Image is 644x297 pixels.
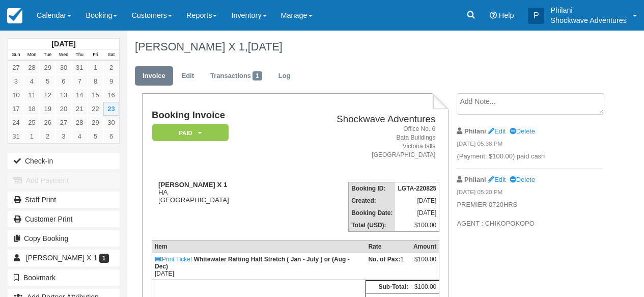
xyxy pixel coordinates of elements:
[8,269,120,286] button: Bookmark
[152,124,229,142] em: Paid
[395,195,439,207] td: [DATE]
[464,176,486,183] strong: Philani
[413,256,436,271] div: $100.00
[72,129,88,143] a: 4
[8,49,24,61] th: Sun
[40,102,55,116] a: 19
[457,152,602,161] p: (Payment: $100.00) paid cash
[411,281,439,293] td: $100.00
[24,129,40,143] a: 1
[8,129,24,143] a: 31
[457,188,602,199] em: [DATE] 05:20 PM
[103,129,119,143] a: 6
[72,61,88,74] a: 31
[368,256,400,263] strong: No. of Pax
[411,240,439,253] th: Amount
[88,74,103,88] a: 8
[499,11,514,19] span: Help
[155,256,350,270] strong: Whitewater Rafting Half Stretch ( Jan - July ) or (Aug - Dec)
[152,240,366,253] th: Item
[152,181,275,204] div: HA [GEOGRAPHIC_DATA]
[51,40,75,48] strong: [DATE]
[8,153,120,169] button: Check-in
[55,74,71,88] a: 6
[550,15,627,25] p: Shockwave Adventures
[366,240,411,253] th: Rate
[103,49,119,61] th: Sat
[550,5,627,15] p: Philani
[395,207,439,219] td: [DATE]
[72,88,88,102] a: 14
[490,12,497,19] i: Help
[395,219,439,232] td: $100.00
[40,49,55,61] th: Tue
[88,61,103,74] a: 1
[8,61,24,74] a: 27
[488,176,506,183] a: Edit
[8,116,24,129] a: 24
[271,66,298,86] a: Log
[88,129,103,143] a: 5
[8,74,24,88] a: 3
[55,49,71,61] th: Wed
[253,71,262,80] span: 1
[88,88,103,102] a: 15
[40,61,55,74] a: 29
[457,200,602,229] p: PREMIER 0720HRS AGENT : CHIKOPOKOPO
[152,253,366,280] td: [DATE]
[88,116,103,129] a: 29
[55,129,71,143] a: 3
[8,192,120,208] a: Staff Print
[40,116,55,129] a: 26
[488,127,506,135] a: Edit
[366,281,411,293] th: Sub-Total:
[26,254,97,262] span: [PERSON_NAME] X 1
[72,102,88,116] a: 21
[40,74,55,88] a: 5
[174,66,202,86] a: Edit
[464,127,486,135] strong: Philani
[8,211,120,227] a: Customer Print
[55,88,71,102] a: 13
[158,181,228,188] strong: [PERSON_NAME] X 1
[8,172,120,188] button: Add Payment
[72,116,88,129] a: 28
[8,88,24,102] a: 10
[40,88,55,102] a: 12
[99,254,109,263] span: 1
[55,102,71,116] a: 20
[8,250,120,266] a: [PERSON_NAME] X 1 1
[24,49,40,61] th: Mon
[88,49,103,61] th: Fri
[279,114,435,125] h2: Shockwave Adventures
[72,74,88,88] a: 7
[103,102,119,116] a: 23
[510,176,535,183] a: Delete
[55,116,71,129] a: 27
[7,8,22,23] img: checkfront-main-nav-mini-logo.png
[510,127,535,135] a: Delete
[103,116,119,129] a: 30
[24,116,40,129] a: 25
[103,74,119,88] a: 9
[248,40,283,53] span: [DATE]
[366,253,411,280] td: 1
[55,61,71,74] a: 30
[528,8,544,24] div: P
[349,207,396,219] th: Booking Date:
[72,49,88,61] th: Thu
[349,219,396,232] th: Total (USD):
[135,41,603,53] h1: [PERSON_NAME] X 1,
[24,88,40,102] a: 11
[103,88,119,102] a: 16
[135,66,173,86] a: Invoice
[8,102,24,116] a: 17
[457,140,602,151] em: [DATE] 05:38 PM
[103,61,119,74] a: 2
[24,102,40,116] a: 18
[152,123,225,142] a: Paid
[398,185,436,192] strong: LGTA-220825
[155,256,192,263] a: Print Ticket
[349,195,396,207] th: Created:
[40,129,55,143] a: 2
